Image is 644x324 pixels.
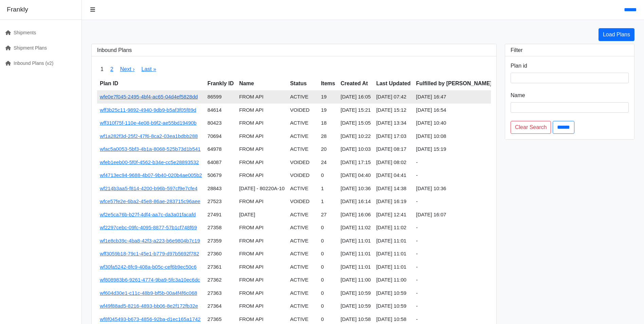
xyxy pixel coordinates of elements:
td: - [413,247,495,260]
td: 70694 [205,130,236,143]
a: 2 [110,66,113,72]
td: - [413,221,495,234]
td: [DATE] 16:06 [338,208,373,221]
a: wfeb1eeb00-5f0f-4562-b34e-cc5e28893532 [100,159,199,165]
td: ACTIVE [287,221,318,234]
td: [DATE] 10:40 [413,116,495,130]
td: 1 [318,195,338,208]
td: 27 [318,208,338,221]
td: 19 [318,104,338,117]
td: 27523 [205,195,236,208]
td: 50679 [205,169,236,182]
td: ACTIVE [287,260,318,274]
td: 18 [318,116,338,130]
td: VOIDED [287,169,318,182]
td: [DATE] 16:54 [413,104,495,117]
td: VOIDED [287,104,318,117]
nav: pager [97,62,491,77]
h3: Inbound Plans [97,47,491,53]
td: 0 [318,234,338,248]
td: [DATE] 10:08 [413,130,495,143]
th: Last Updated [373,77,413,90]
span: 1 [97,62,107,77]
td: 0 [318,300,338,313]
a: wfe0e7f045-2495-4bf4-ac65-04d4ef5828dd [100,94,198,100]
td: ACTIVE [287,247,318,260]
th: Plan ID [97,77,205,90]
a: wf1a282f3d-25f2-47f6-8ca2-03ea1bdbb288 [100,133,198,139]
td: 0 [318,221,338,234]
td: 84614 [205,104,236,117]
td: FROM API [236,260,287,274]
td: FROM API [236,195,287,208]
td: - [413,195,495,208]
th: Fulfilled by [PERSON_NAME] [413,77,495,90]
a: wf4713ec94-9688-4b07-9b40-020b4ae005b2 [100,172,202,178]
a: Load Plans [599,28,634,41]
td: [DATE] 11:01 [373,234,413,248]
td: ACTIVE [287,300,318,313]
td: FROM API [236,300,287,313]
td: 27363 [205,287,236,300]
td: ACTIVE [287,208,318,221]
td: [DATE] 04:40 [338,169,373,182]
a: wf2297cebc-09fc-4095-8877-57b1cf748f69 [100,224,197,230]
td: ACTIVE [287,143,318,156]
a: wff310f75f-110e-4e08-b9f2-ae55bd19490b [100,120,197,126]
a: wfce57fe2e-6ba2-45e8-86ae-283715c96aee [100,198,200,204]
td: [DATE] 13:34 [373,116,413,130]
td: [DATE] 16:47 [413,90,495,104]
td: [DATE] 10:59 [338,287,373,300]
td: 0 [318,260,338,274]
td: [DATE] 15:05 [338,116,373,130]
td: FROM API [236,90,287,104]
td: [DATE] 14:38 [373,182,413,195]
th: Items [318,77,338,90]
td: [DATE] 17:15 [338,156,373,169]
label: Name [511,91,525,100]
td: [DATE] 16:07 [413,208,495,221]
td: [DATE] 11:01 [338,247,373,260]
td: [DATE] 07:42 [373,90,413,104]
td: [DATE] 11:00 [373,273,413,287]
td: 28 [318,130,338,143]
h3: Filter [511,47,629,53]
td: [DATE] 10:36 [413,182,495,195]
td: [DATE] 10:59 [373,287,413,300]
td: 27359 [205,234,236,248]
td: [DATE] 15:12 [373,104,413,117]
a: wf214b3aa5-f814-4200-b96b-597cf9e7cfe4 [100,185,198,191]
td: FROM API [236,234,287,248]
td: [DATE] 11:01 [373,260,413,274]
td: 27491 [205,208,236,221]
a: wf30fa5242-8fc9-408a-b05c-cef6b9ec50c6 [100,264,197,270]
td: FROM API [236,221,287,234]
td: [DATE] 04:41 [373,169,413,182]
td: [DATE] 16:14 [338,195,373,208]
td: - [413,234,495,248]
td: ACTIVE [287,90,318,104]
td: [DATE] 08:17 [373,143,413,156]
td: [DATE] 10:03 [338,143,373,156]
a: wf2e5ca76b-b27f-4df4-aa7c-da3a01facafd [100,212,196,217]
td: [DATE] 15:19 [413,143,495,156]
td: 28843 [205,182,236,195]
a: wf8f045493-b673-4856-92ba-d1ec165a1742 [100,316,201,322]
td: FROM API [236,143,287,156]
a: Last » [141,66,156,72]
td: - [413,300,495,313]
td: ACTIVE [287,287,318,300]
td: - [413,169,495,182]
td: FROM API [236,116,287,130]
td: 0 [318,287,338,300]
td: FROM API [236,156,287,169]
td: 64087 [205,156,236,169]
td: [DATE] 16:19 [373,195,413,208]
td: [DATE] 11:00 [338,273,373,287]
td: VOIDED [287,156,318,169]
td: [DATE] 11:01 [373,247,413,260]
td: [DATE] 17:03 [373,130,413,143]
td: [DATE] 16:05 [338,90,373,104]
td: ACTIVE [287,130,318,143]
td: - [413,156,495,169]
